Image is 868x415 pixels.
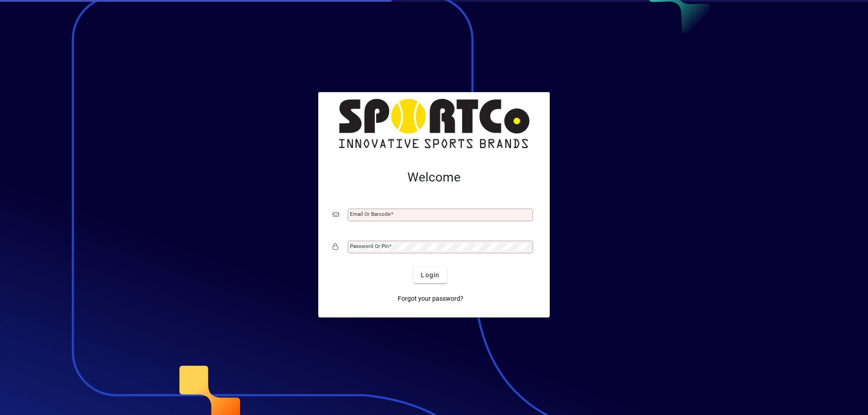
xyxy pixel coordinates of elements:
span: Forgot your password? [398,294,463,303]
h2: Welcome [333,170,535,185]
button: Login [414,267,447,283]
a: Forgot your password? [394,290,467,307]
mat-label: Password or Pin [350,243,389,249]
span: Login [421,270,439,280]
mat-label: Email or Barcode [350,211,391,217]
